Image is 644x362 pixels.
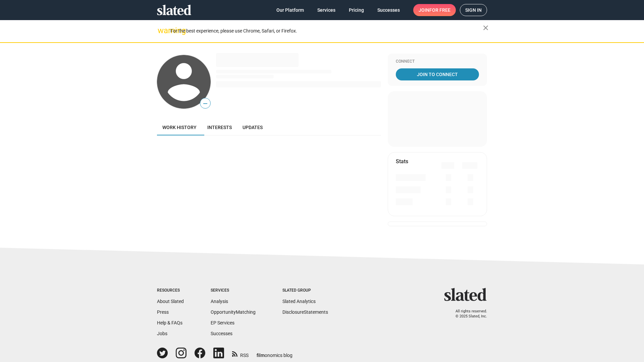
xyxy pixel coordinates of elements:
a: Our Platform [271,4,309,16]
span: Updates [243,125,263,130]
a: Join To Connect [396,68,479,80]
a: Work history [157,119,202,135]
div: Services [211,288,256,293]
a: Pricing [343,4,369,16]
span: Join [419,4,450,16]
span: Interests [207,125,232,130]
div: Slated Group [282,288,328,293]
a: Successes [372,4,405,16]
span: Join To Connect [397,68,478,80]
span: film [257,353,265,358]
a: Successes [211,331,232,336]
a: Press [157,309,169,315]
a: Jobs [157,331,167,336]
a: Help & FAQs [157,320,182,325]
div: Resources [157,288,184,293]
p: All rights reserved. © 2025 Slated, Inc. [448,309,487,319]
a: Slated Analytics [282,299,316,304]
mat-icon: warning [158,26,166,35]
a: About Slated [157,299,184,304]
a: Joinfor free [413,4,456,16]
mat-card-title: Stats [396,158,408,165]
span: Pricing [349,4,364,16]
a: RSS [232,348,249,359]
span: Our Platform [276,4,304,16]
a: Interests [202,119,237,135]
span: Services [317,4,335,16]
a: Sign in [460,4,487,16]
a: Updates [237,119,268,135]
span: Sign in [465,4,482,16]
a: Analysis [211,299,228,304]
a: Services [312,4,341,16]
div: Connect [396,59,479,64]
a: OpportunityMatching [211,309,256,315]
span: — [200,99,210,108]
a: DisclosureStatements [282,309,328,315]
span: Successes [377,4,400,16]
mat-icon: close [482,24,490,32]
div: For the best experience, please use Chrome, Safari, or Firefox. [170,26,483,36]
a: EP Services [211,320,234,325]
span: Work history [162,125,197,130]
span: for free [429,4,450,16]
a: filmonomics blog [257,347,292,359]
